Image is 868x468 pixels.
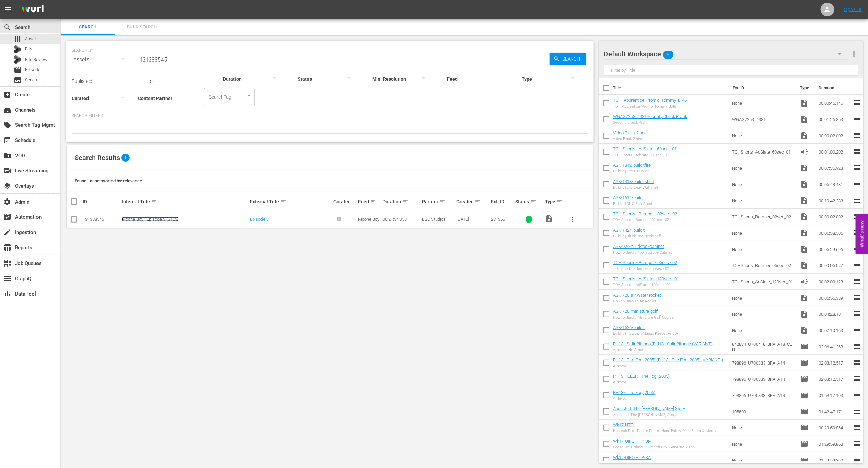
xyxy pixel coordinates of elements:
[853,310,861,318] span: reorder
[800,456,808,464] span: Episode
[853,277,861,285] span: reorder
[250,217,269,222] a: Episode 3
[613,163,651,168] a: ASK-1312-builditfire
[729,290,797,306] td: None
[816,371,853,387] td: 02:03:12.517
[613,146,677,151] a: TOH Shorts - AdSlate - 60sec - 01
[800,359,808,367] span: Episode
[613,211,677,216] a: TOH Shorts - Bumper - 02sec - 02
[853,342,861,350] span: reorder
[816,403,853,420] td: 01:42:47.171
[550,53,586,65] button: Search
[3,290,11,298] span: DataPool
[853,375,861,383] span: reorder
[422,217,446,222] span: BBC Studios
[613,266,677,271] div: TOH Shorts - Bumper - 05sec - 02
[613,357,723,362] a: PH13 - The Fog (2005) (PH13 - The Fog (2005) (VARIANT))
[613,98,687,103] a: TOH_Apprentice_Promo_Tommy_B.46
[613,244,664,249] a: ASK-924-build-tool-cabinet
[122,197,248,206] div: Internal Title
[613,78,728,97] th: Title
[729,209,797,225] td: TOHShorts_Bumper_02sec_02
[853,456,861,464] span: reorder
[358,217,379,222] span: Moone Boy
[853,294,861,302] span: reorder
[853,229,861,237] span: reorder
[613,341,714,346] a: PH13 - Salir Pitando (PH13 - Salir Pitando (VARIANT))
[491,199,514,204] div: Ext. ID
[613,331,679,336] div: Build It | Hawaiian Mango Keepsake Box
[83,217,120,222] div: 131388545
[800,278,808,286] span: Ad
[856,214,868,254] button: Open Feedback Widget
[663,48,674,62] span: 70
[800,440,808,448] span: Episode
[853,147,861,156] span: reorder
[613,325,645,330] a: ASK-1526-buildit
[72,113,588,119] p: Search Filters:
[816,436,853,452] td: 01:29:59.863
[516,197,543,206] div: Status
[613,364,723,368] div: A Névoa
[800,164,808,172] span: Video
[121,154,130,162] span: 1
[800,424,808,432] span: Episode
[3,275,11,283] span: GraphQL
[3,136,11,144] span: Schedule
[14,45,22,53] div: Bits
[383,217,420,222] div: 00:21:34.058
[613,413,685,417] div: Abducted: The [PERSON_NAME] Story
[816,111,853,127] td: 00:01:26.853
[853,423,861,431] span: reorder
[613,153,677,157] div: TOH Shorts - AdSlate - 60sec - 01
[25,36,36,42] span: Asset
[729,355,797,371] td: 798896_U700333_BRA_A14
[800,375,808,383] span: Episode
[815,78,855,97] th: Duration
[729,274,797,290] td: TOHShorts_AdSlate_120sec_01
[613,104,687,109] div: TOH_Apprentice_Promo_Tommy_B.46
[569,215,577,224] span: more_vert
[14,35,22,43] span: Asset
[383,197,420,206] div: Duration
[246,93,252,99] button: Open
[853,245,861,253] span: reorder
[800,310,808,318] span: Video
[800,294,808,302] span: Video
[3,182,11,190] span: Overlays
[800,391,808,399] span: Episode
[816,209,853,225] td: 00:00:02.002
[853,196,861,204] span: reorder
[800,245,808,253] span: Video
[3,106,11,114] span: Channels
[3,243,11,252] span: Reports
[456,217,489,222] div: [DATE]
[729,387,797,403] td: 798896_U700333_BRA_A14
[613,276,679,281] a: TOH Shorts - AdSlate - 120sec - 01
[729,322,797,338] td: None
[800,326,808,334] span: Video
[613,283,679,287] div: TOH Shorts - AdSlate - 120sec - 01
[370,198,376,205] span: sort
[3,91,11,99] span: Create
[4,5,12,14] span: menu
[816,387,853,403] td: 01:54:17.103
[25,46,32,52] span: Bits
[729,420,797,436] td: None
[613,130,647,135] a: Video Black 2 sec
[3,23,11,31] span: Search
[729,111,797,127] td: WGAG7253_4381
[800,196,808,205] span: Video
[604,45,848,64] div: Default Workspace
[151,198,157,205] span: sort
[729,127,797,144] td: None
[613,406,685,411] a: Abducted: The [PERSON_NAME] Story
[729,192,797,209] td: None
[613,396,656,401] div: A Névoa
[729,144,797,160] td: TOHShorts_AdSlate_60sec_01
[729,371,797,387] td: 798896_U700333_BRA_A14
[853,391,861,399] span: reorder
[816,257,853,274] td: 00:00:05.077
[613,114,687,119] a: WGAG7253_4381Security Check Prank
[613,390,656,395] a: PH13 - The Fog (2005)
